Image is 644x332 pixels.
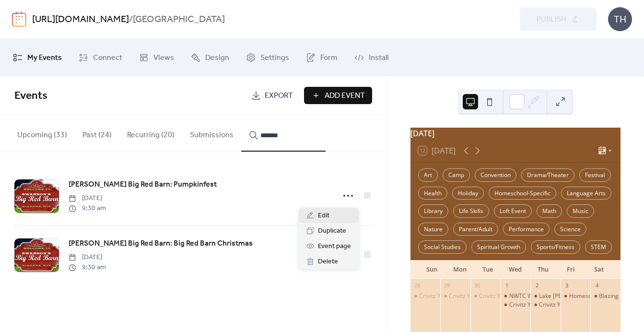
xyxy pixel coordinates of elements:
img: logo [12,12,26,27]
a: Connect [71,43,129,72]
div: Crivitz Youth, Inc: Teen Center Drop-In [539,301,641,309]
div: Crivitz Youth, Inc: Teen Center Drop-In [440,292,470,300]
span: Events [14,85,47,107]
div: Life Skills [453,204,489,218]
div: Holiday [452,187,484,200]
div: Crivitz Youth, Inc: Teen Center Drop-In [501,301,531,309]
div: Loft Event [494,204,532,218]
div: Drama/Theater [521,168,574,182]
button: Upcoming (33) [10,115,75,151]
div: Sun [418,260,446,279]
div: Science [554,223,586,236]
div: 30 [473,282,480,289]
div: 1 [503,282,511,289]
div: Art [418,168,438,182]
div: Homeschool Hangout [561,292,591,300]
div: Camp [443,168,470,182]
div: NWTC Welding Rodeo [501,292,531,300]
div: Thu [529,260,557,279]
div: 29 [443,282,450,289]
button: Add Event [304,87,372,104]
div: Crivitz Youth, Inc: Teen Center Drop-In [470,292,501,300]
a: [PERSON_NAME] Big Red Barn: Pumpkinfest [69,178,217,191]
div: TH [608,7,632,31]
div: Language Arts [561,187,611,200]
span: Form [320,50,338,66]
div: Math [537,204,562,218]
div: Parent/Adult [453,223,498,236]
div: Homeschool Hangout [569,292,627,300]
span: 9:30 am [69,203,106,213]
span: [PERSON_NAME] Big Red Barn: Big Red Barn Christmas [69,238,253,249]
span: Duplicate [318,225,346,237]
span: [DATE] [69,193,106,203]
div: STEM [585,240,612,254]
span: Settings [260,50,289,66]
span: My Events [27,50,62,66]
div: Spiritual Growth [471,240,526,254]
div: Crivitz Youth, Inc: Teen Center Drop-In [509,301,611,309]
span: Delete [318,256,338,268]
span: [PERSON_NAME] Big Red Barn: Pumpkinfest [69,179,217,190]
div: Crivitz Youth, Inc: Teen Center Drop-In [479,292,581,300]
a: Export [244,87,300,104]
div: NWTC Welding Rodeo [509,292,567,300]
a: Views [132,43,181,72]
div: Social Studies [418,240,467,254]
span: [DATE] [69,252,106,262]
a: Form [299,43,345,72]
div: Tue [474,260,502,279]
div: Blazing Bear Homestead: Goats & Gourds Fall Family Event [590,292,621,300]
span: Edit [318,210,329,222]
span: Event page [318,241,351,252]
div: Sat [585,260,613,279]
div: Wed [502,260,529,279]
span: Add Event [325,90,365,102]
div: Crivitz Youth, Inc: Teen Center Drop-In [530,301,561,309]
div: Sports/Fitness [531,240,580,254]
div: Crivitz Youth, Inc: Family Bowling [410,292,441,300]
span: Views [153,50,174,66]
div: 4 [593,282,600,289]
div: 28 [413,282,421,289]
div: Crivitz Youth, Inc: Family Bowling [419,292,506,300]
div: Library [418,204,448,218]
span: Connect [93,50,122,66]
span: Design [205,50,229,66]
b: [GEOGRAPHIC_DATA] [133,11,225,29]
div: Music [567,204,594,218]
div: Fri [557,260,585,279]
div: Festival [579,168,611,182]
a: Design [184,43,236,72]
a: [URL][DOMAIN_NAME] [32,11,129,29]
div: [DATE] [410,128,621,139]
div: Convention [475,168,516,182]
div: Crivitz Youth, Inc: Teen Center Drop-In [449,292,550,300]
span: Export [265,90,293,102]
a: [PERSON_NAME] Big Red Barn: Big Red Barn Christmas [69,237,253,250]
div: Homeschool-Specific [489,187,556,200]
span: 9:30 am [69,262,106,273]
div: 3 [563,282,571,289]
div: Performance [503,223,550,236]
span: Install [369,50,388,66]
a: Install [347,43,396,72]
b: / [129,11,133,29]
div: Mon [446,260,474,279]
a: My Events [6,43,69,72]
div: 2 [533,282,540,289]
button: Recurring (20) [119,115,182,151]
div: Health [418,187,447,200]
button: Submissions [182,115,241,151]
div: Nature [418,223,448,236]
a: Settings [239,43,296,72]
div: Lake Lundgren Bible Camp: Homeschool Day [530,292,561,300]
button: Past (24) [75,115,119,151]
